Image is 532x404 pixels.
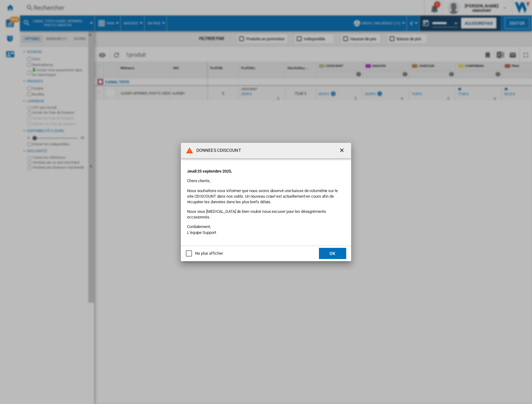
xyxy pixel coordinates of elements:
[193,147,241,154] h4: DONNEES CDISCOUNT
[195,251,223,256] div: Ne plus afficher
[187,188,345,205] p: Nous souhaitons vous informer que nous avons observé une baisse de volumétrie sur le site CDISCOU...
[186,251,223,257] md-checkbox: Ne plus afficher
[319,248,346,259] button: OK
[339,147,346,155] ng-md-icon: getI18NText('BUTTONS.CLOSE_DIALOG')
[336,144,349,157] button: getI18NText('BUTTONS.CLOSE_DIALOG')
[187,209,345,220] p: Nous vous [MEDICAL_DATA] de bien vouloir nous excuser pour les désagréments occasionnés.
[187,169,232,173] strong: Jeudi 25 septembre 2025,
[187,224,345,235] p: Cordialement, L’équipe Support
[187,178,345,184] p: Chers clients,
